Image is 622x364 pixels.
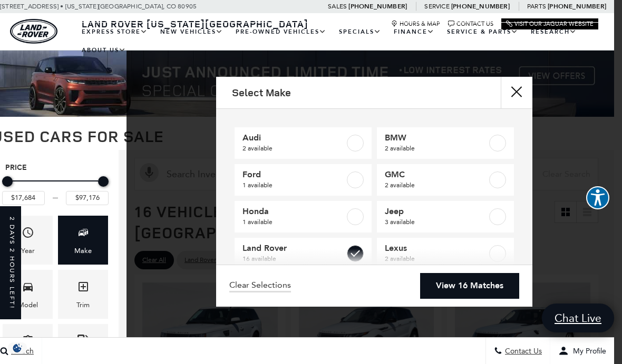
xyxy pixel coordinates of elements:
span: Ford [242,169,346,180]
a: BMW2 available [377,127,514,159]
span: 3 available [385,217,488,227]
a: View 16 Matches [420,273,519,299]
button: Close [501,77,532,108]
span: Chat Live [549,311,607,325]
span: 1 available [242,180,346,190]
a: Land Rover [US_STATE][GEOGRAPHIC_DATA] [75,17,315,30]
div: Trim [76,299,90,311]
span: Model [22,278,34,299]
div: TrimTrim [58,270,108,319]
a: Ford1 available [235,164,372,196]
a: Audi2 available [235,127,372,159]
div: Price [2,173,109,205]
div: Year [21,245,35,257]
span: Fueltype [77,332,90,353]
div: ModelModel [3,270,53,319]
span: My Profile [569,347,606,356]
button: Explore your accessibility options [586,186,609,209]
span: Jeep [385,206,488,217]
a: Jeep3 available [377,201,514,232]
span: BMW [385,133,488,143]
a: GMC2 available [377,164,514,196]
input: Minimum [2,191,45,205]
span: Honda [242,206,346,217]
a: Visit Our Jaguar Website [506,21,594,27]
span: Audi [242,133,346,143]
a: Research [524,23,583,41]
h2: Select Make [232,87,291,98]
button: Open user profile menu [550,338,614,364]
span: 16 available [242,254,346,264]
span: Year [22,224,34,245]
aside: Accessibility Help Desk [586,186,609,211]
span: Contact Us [502,347,542,356]
span: Trim [77,278,90,299]
a: New Vehicles [154,23,229,41]
span: GMC [385,169,488,180]
span: Land Rover [US_STATE][GEOGRAPHIC_DATA] [82,17,308,30]
input: Maximum [66,191,109,205]
span: Make [77,224,90,245]
a: [PHONE_NUMBER] [548,2,606,11]
a: EXPRESS STORE [75,23,154,41]
img: Land Rover [10,19,57,44]
a: Honda1 available [235,201,372,232]
div: Model [18,299,38,311]
img: Opt-Out Icon [5,342,30,353]
a: Specials [333,23,387,41]
span: 1 available [242,217,346,227]
span: Land Rover [242,243,346,254]
span: Lexus [385,243,488,254]
div: Minimum Price [2,176,13,187]
a: [PHONE_NUMBER] [348,2,407,11]
a: Contact Us [448,21,493,27]
span: Parts [527,3,546,10]
div: MakeMake [58,216,108,265]
h5: Price [5,163,105,173]
a: Lexus2 available [377,238,514,269]
span: Service [424,3,449,10]
div: Make [74,245,92,257]
a: Pre-Owned Vehicles [229,23,333,41]
section: Click to Open Cookie Consent Modal [5,342,30,353]
nav: Main Navigation [75,23,598,59]
div: YearYear [3,216,53,265]
a: About Us [75,41,132,59]
a: Service & Parts [441,23,524,41]
a: Land Rover16 available [235,238,372,269]
div: Maximum Price [98,176,109,187]
span: 2 available [385,180,488,190]
a: Finance [387,23,441,41]
a: land-rover [10,19,57,44]
a: Chat Live [542,304,614,332]
span: 2 available [242,143,346,154]
span: Features [22,332,34,353]
span: 2 available [385,254,488,264]
a: Hours & Map [391,21,440,27]
a: Clear Selections [229,280,291,292]
span: 2 available [385,143,488,154]
a: [PHONE_NUMBER] [451,2,510,11]
span: Sales [328,3,347,10]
